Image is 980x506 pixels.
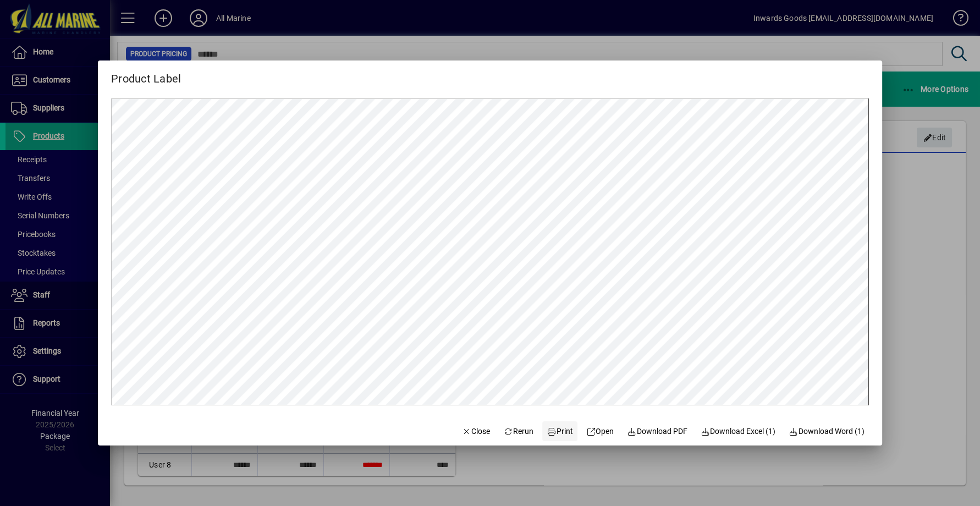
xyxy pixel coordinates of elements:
[547,426,573,437] span: Print
[623,421,692,441] a: Download PDF
[582,421,619,441] a: Open
[503,426,533,437] span: Rerun
[462,426,491,437] span: Close
[542,421,577,441] button: Print
[98,61,194,87] h2: Product Label
[701,426,776,437] span: Download Excel (1)
[696,421,780,441] button: Download Excel (1)
[784,421,869,441] button: Download Word (1)
[586,426,614,437] span: Open
[458,421,495,441] button: Close
[627,426,687,437] span: Download PDF
[789,426,865,437] span: Download Word (1)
